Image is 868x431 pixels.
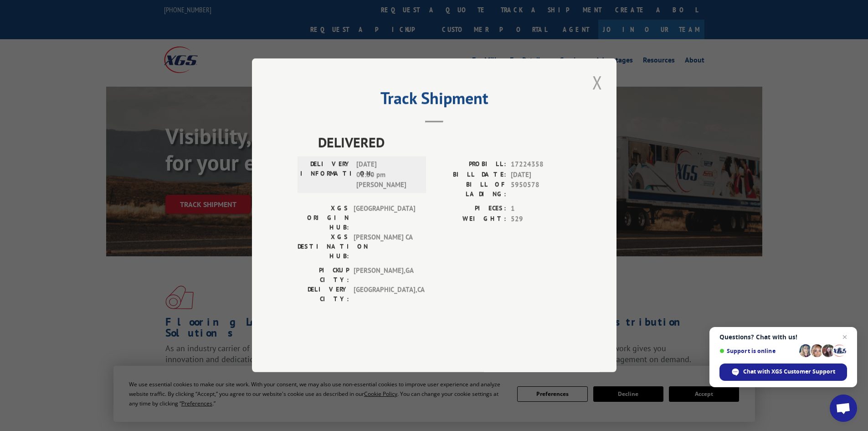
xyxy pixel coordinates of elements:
[719,363,847,381] span: Chat with XGS Customer Support
[830,395,857,422] a: Open chat
[298,285,349,304] label: DELIVERY CITY:
[511,214,571,224] span: 529
[298,92,571,109] h2: Track Shipment
[590,70,605,95] button: Close modal
[354,233,415,261] span: [PERSON_NAME] CA
[434,160,506,170] label: PROBILL:
[434,204,506,214] label: PIECES:
[318,132,571,153] span: DELIVERED
[743,368,835,376] span: Chat with XGS Customer Support
[300,160,352,191] label: DELIVERY INFORMATION:
[511,170,571,180] span: [DATE]
[354,285,415,304] span: [GEOGRAPHIC_DATA] , CA
[719,333,847,341] span: Questions? Chat with us!
[511,160,571,170] span: 17224358
[298,266,349,285] label: PICKUP CITY:
[434,214,506,224] label: WEIGHT:
[298,204,349,233] label: XGS ORIGIN HUB:
[298,233,349,261] label: XGS DESTINATION HUB:
[511,180,571,199] span: 5950578
[434,170,506,180] label: BILL DATE:
[511,204,571,214] span: 1
[354,266,415,285] span: [PERSON_NAME] , GA
[356,160,418,191] span: [DATE] 01:30 pm [PERSON_NAME]
[719,348,796,354] span: Support is online
[434,180,506,199] label: BILL OF LADING:
[354,204,415,233] span: [GEOGRAPHIC_DATA]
